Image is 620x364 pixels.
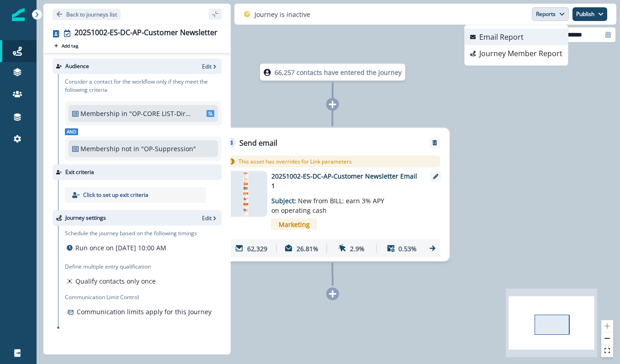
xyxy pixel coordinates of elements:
[129,109,191,118] p: "OP-CORE LIST-Direct: AP Admins"
[271,171,418,190] p: 20251002-ES-DC-AP-Customer Newsletter Email 1
[122,144,139,153] p: not in
[239,137,277,148] p: Send email
[202,214,218,222] button: Edit
[53,42,80,49] button: Add tag
[53,9,121,20] button: Go back
[66,11,117,18] p: Back to journeys list
[202,214,212,222] p: Edit
[238,158,352,166] p: This asset has overrides for Link parameters
[245,64,420,81] div: 66,257 contacts have entered the journey
[65,214,106,222] p: Journey settings
[532,7,569,21] button: Reports
[65,168,94,176] p: Exit criteria
[202,63,218,70] button: Edit
[75,243,166,253] p: Run once on [DATE] 10:00 AM
[141,144,202,153] p: "OP-Suppression"
[77,307,212,317] p: Communication limits apply for this Journey
[12,8,25,21] img: Inflection
[333,263,333,286] g: Edge from c5496a63-9c78-4e70-a921-680039e69417 to node-add-under-942d8ccc-3a11-4618-979d-7a53178f...
[601,345,613,357] button: fit view
[65,229,197,237] p: Schedule the journey based on the following timings
[207,110,215,117] span: SL
[254,10,310,19] p: Journey is inactive
[350,243,365,253] p: 2.9%
[215,128,450,262] div: Send emailRemoveThis asset has overrides for Link parametersemail asset unavailable20251002-ES-DC...
[65,62,89,70] p: Audience
[83,191,148,199] p: Click to set up exit criteria
[74,28,217,38] div: 20251002-ES-DC-AP-Customer Newsletter
[271,190,386,215] p: Subject:
[65,293,222,301] p: Communication Limit Control
[209,9,222,20] button: sidebar collapse toggle
[271,219,317,230] span: Marketing
[247,243,267,253] p: 62,329
[601,332,613,345] button: zoom out
[333,83,333,127] g: Edge from node-dl-count to c5496a63-9c78-4e70-a921-680039e69417
[75,276,156,286] p: Qualify contacts only once
[65,128,78,135] span: And
[479,32,524,42] p: Email Report
[65,78,222,94] p: Consider a contact for the workflow only if they meet the following criteria
[428,140,442,146] button: Remove
[80,144,120,153] p: Membership
[297,243,318,253] p: 26.81%
[572,7,607,21] button: Publish
[398,243,417,253] p: 0.53%
[271,196,384,215] span: New from BILL: earn 3% APY on operating cash
[275,68,402,77] p: 66,257 contacts have entered the journey
[479,48,562,59] p: Journey Member Report
[202,63,212,70] p: Edit
[80,109,120,118] p: Membership
[122,109,127,118] p: in
[65,263,158,271] p: Define multiple entry qualification
[62,43,78,48] p: Add tag
[243,171,249,217] img: email asset unavailable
